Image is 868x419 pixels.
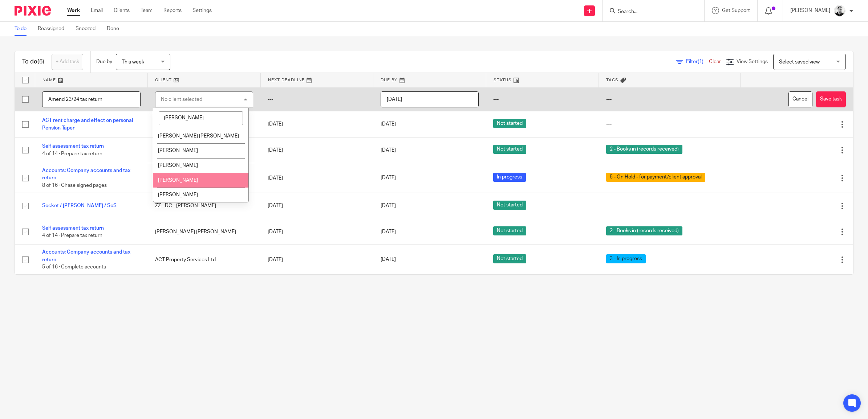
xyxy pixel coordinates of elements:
[42,203,117,208] a: Socket / [PERSON_NAME] / SoS
[15,6,51,16] img: Pixie
[192,7,212,14] a: Settings
[161,97,202,102] div: No client selected
[599,87,741,111] td: ---
[493,254,526,263] span: Not started
[42,151,102,156] span: 4 of 14 · Prepare tax return
[606,254,646,263] span: 3 - In progress
[42,183,107,188] span: 8 of 16 · Chase signed pages
[42,118,133,130] a: ACT rent charge and effect on personal Pension Taper
[493,201,526,210] span: Not started
[158,133,239,139] span: [PERSON_NAME] [PERSON_NAME]
[148,111,261,137] td: ACT Property Services Ltd
[493,226,526,235] span: Not started
[381,257,396,262] span: [DATE]
[606,145,682,154] span: 2 - Books in (records received)
[381,229,396,234] span: [DATE]
[381,176,396,181] span: [DATE]
[606,226,682,235] span: 2 - Books in (records received)
[38,22,70,36] a: Reassigned
[493,145,526,154] span: Not started
[834,5,845,17] img: Dave_2025.jpg
[790,7,830,14] p: [PERSON_NAME]
[722,8,750,13] span: Get Support
[37,59,44,65] span: (6)
[148,219,261,245] td: [PERSON_NAME] [PERSON_NAME]
[606,202,733,209] div: ---
[67,7,80,14] a: Work
[606,120,733,128] div: ---
[42,91,141,108] input: Task name
[91,7,103,14] a: Email
[159,111,243,125] input: Search options...
[148,245,261,275] td: ACT Property Services Ltd
[42,144,104,149] a: Self assessment tax return
[260,137,373,163] td: [DATE]
[114,7,130,14] a: Clients
[381,91,479,108] input: Pick a date
[158,148,198,153] span: [PERSON_NAME]
[141,7,153,14] a: Team
[148,137,261,163] td: [PERSON_NAME]
[779,59,820,65] span: Select saved view
[606,173,705,182] span: 5 - On Hold - for payment/client approval
[486,87,599,111] td: ---
[606,78,618,82] span: Tags
[22,58,44,66] h1: To do
[96,58,112,65] p: Due by
[52,54,83,70] a: + Add task
[158,192,198,197] span: [PERSON_NAME]
[381,203,396,208] span: [DATE]
[42,168,130,180] a: Accounts: Company accounts and tax return
[816,91,846,108] button: Save task
[260,111,373,137] td: [DATE]
[260,163,373,193] td: [DATE]
[42,226,104,231] a: Self assessment tax return
[122,59,144,65] span: This week
[148,163,261,193] td: Pointers Financial Limited
[381,148,396,153] span: [DATE]
[76,22,101,36] a: Snoozed
[163,7,182,14] a: Reports
[107,22,125,36] a: Done
[493,119,526,128] span: Not started
[686,59,709,64] span: Filter
[158,178,198,183] span: [PERSON_NAME]
[709,59,721,64] a: Clear
[260,193,373,219] td: [DATE]
[260,219,373,245] td: [DATE]
[381,122,396,127] span: [DATE]
[260,245,373,275] td: [DATE]
[42,264,106,270] span: 5 of 16 · Complete accounts
[148,193,261,219] td: ZZ - DC - [PERSON_NAME]
[260,87,373,111] td: ---
[42,233,102,238] span: 4 of 14 · Prepare tax return
[158,163,198,168] span: [PERSON_NAME]
[42,250,130,262] a: Accounts: Company accounts and tax return
[493,173,526,182] span: In progress
[698,59,703,64] span: (1)
[737,59,768,64] span: View Settings
[788,91,812,108] button: Cancel
[15,22,32,36] a: To do
[617,9,682,15] input: Search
